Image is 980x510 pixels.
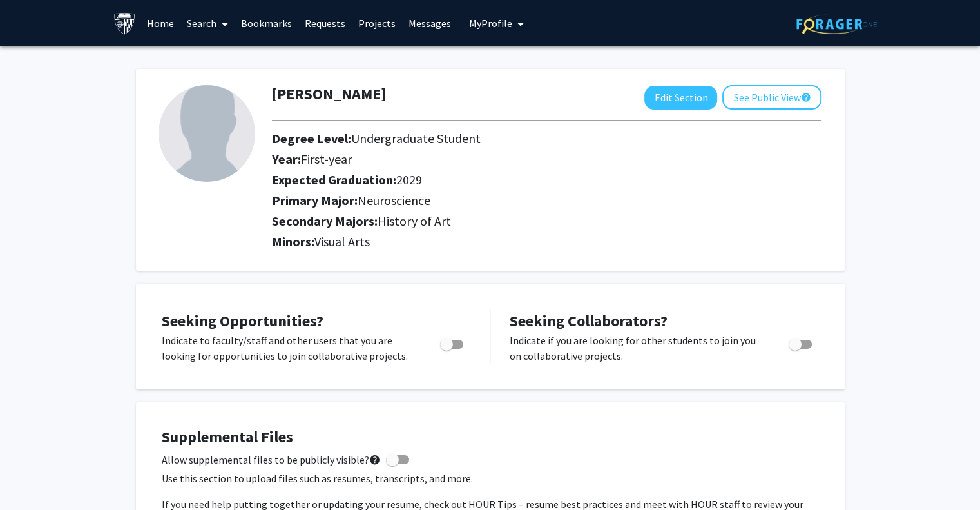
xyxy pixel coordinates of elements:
[396,172,422,188] span: 2029
[272,172,749,188] h2: Expected Graduation:
[378,213,451,229] span: History of Art
[644,86,717,110] button: Edit Section
[796,14,877,34] img: ForagerOne Logo
[369,452,381,467] mat-icon: help
[140,1,180,46] a: Home
[113,12,136,35] img: Johns Hopkins University Logo
[510,311,668,331] span: Seeking Collaborators?
[272,131,749,146] h2: Degree Level:
[162,471,819,486] p: Use this section to upload files such as resumes, transcripts, and more.
[162,333,416,364] p: Indicate to faculty/staff and other users that you are looking for opportunities to join collabor...
[783,333,819,352] div: Toggle
[272,85,387,104] h1: [PERSON_NAME]
[435,333,470,352] div: Toggle
[800,90,811,105] mat-icon: help
[235,1,298,46] a: Bookmarks
[510,333,764,364] p: Indicate if you are looking for other students to join you on collaborative projects.
[180,1,235,46] a: Search
[314,233,370,250] span: Visual Arts
[10,452,55,500] iframe: Chat
[272,152,749,167] h2: Year:
[159,85,255,182] img: Profile Picture
[352,1,402,46] a: Projects
[272,193,821,208] h2: Primary Major:
[162,452,381,467] span: Allow supplemental files to be publicly visible?
[469,17,512,30] span: My Profile
[301,151,352,167] span: First-year
[351,130,481,146] span: Undergraduate Student
[358,192,430,208] span: Neuroscience
[162,311,323,331] span: Seeking Opportunities?
[272,234,821,250] h2: Minors:
[402,1,457,46] a: Messages
[298,1,352,46] a: Requests
[162,428,819,447] h4: Supplemental Files
[722,85,821,110] button: See Public View
[272,213,821,229] h2: Secondary Majors:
